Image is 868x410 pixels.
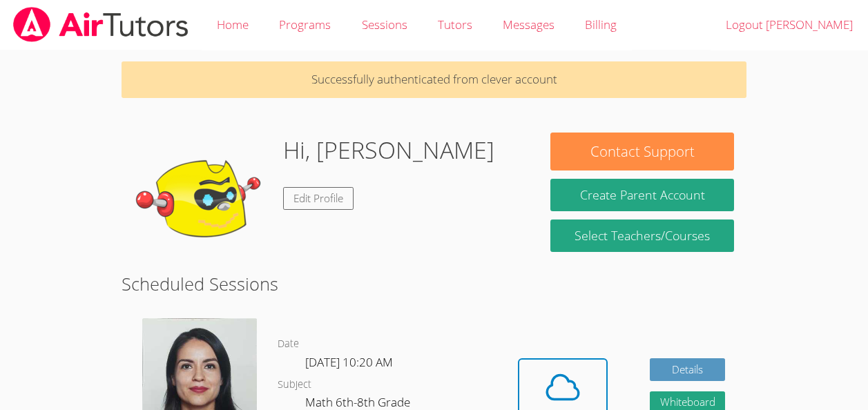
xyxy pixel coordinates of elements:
[122,271,746,297] h2: Scheduled Sessions
[503,17,554,32] span: Messages
[550,133,733,170] button: Contact Support
[278,376,311,393] dt: Subject
[283,133,494,168] h1: Hi, [PERSON_NAME]
[122,61,746,98] p: Successfully authenticated from clever account
[12,7,190,42] img: airtutors_banner-c4298cdbf04f3fff15de1276eac7730deb9818008684d7c2e4769d2f7ddbe033.png
[134,133,272,271] img: default.png
[550,179,733,211] button: Create Parent Account
[650,358,726,381] a: Details
[305,354,393,370] span: [DATE] 10:20 AM
[550,219,733,252] a: Select Teachers/Courses
[283,187,354,210] a: Edit Profile
[278,335,299,353] dt: Date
